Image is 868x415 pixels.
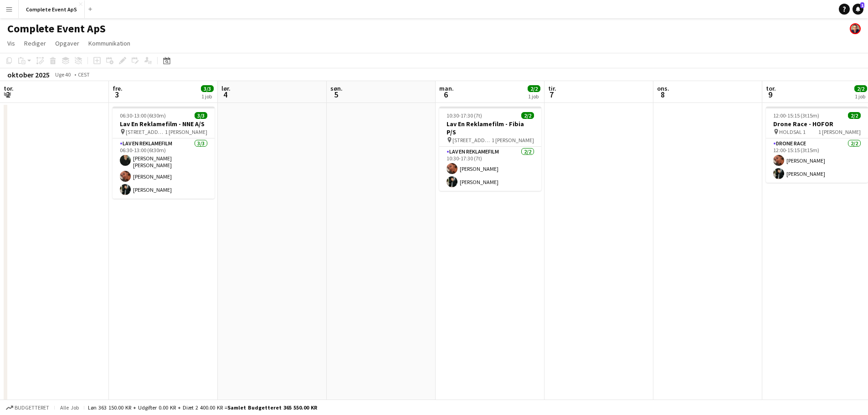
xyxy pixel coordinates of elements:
span: Samlet budgetteret 365 550.00 KR [227,404,317,411]
app-card-role: Lav En Reklamefilm3/306:30-13:00 (6t30m)[PERSON_NAME] [PERSON_NAME][PERSON_NAME][PERSON_NAME] [113,138,215,199]
div: 1 job [201,93,213,100]
span: 2/2 [528,85,540,92]
a: 1 [853,4,863,15]
span: 3/3 [195,112,207,119]
span: 2/2 [521,112,534,119]
span: 6 [438,89,454,100]
div: 1 job [855,93,867,100]
h1: Complete Event ApS [7,22,106,36]
span: 3 [111,89,123,100]
app-job-card: 12:00-15:15 (3t15m)2/2Drone Race - HOFOR HOLDSAL 11 [PERSON_NAME]Drone Race2/212:00-15:15 (3t15m)... [766,107,868,183]
h3: Lav En Reklamefilm - Fibia P/S [439,120,541,136]
span: 1 [PERSON_NAME] [492,137,534,143]
span: Budgetteret [15,405,49,411]
span: Kommunikation [88,39,130,47]
app-user-avatar: Christian Brøckner [850,23,861,34]
span: 2 [2,89,14,100]
a: Vis [4,37,19,49]
span: 2/2 [854,85,867,92]
span: 1 [860,2,864,8]
div: CEST [78,71,90,78]
span: 9 [765,89,776,100]
span: fre. [113,84,123,92]
a: Opgaver [51,37,83,49]
span: tir. [548,84,556,92]
span: [STREET_ADDRESS] [452,137,492,143]
span: Rediger [24,39,46,47]
span: Vis [7,39,15,47]
span: 1 [PERSON_NAME] [818,128,861,135]
span: tor. [4,84,14,92]
span: 06:30-13:00 (6t30m) [120,112,166,119]
app-card-role: Lav En Reklamefilm2/210:30-17:30 (7t)[PERSON_NAME][PERSON_NAME] [439,147,541,191]
span: Alle job [58,404,80,411]
span: 1 [PERSON_NAME] [165,128,207,135]
a: Rediger [21,37,50,49]
span: 7 [547,89,556,100]
div: 1 job [528,93,540,100]
h3: Drone Race - HOFOR [766,120,868,128]
span: man. [439,84,454,92]
div: oktober 2025 [7,70,50,79]
span: Opgaver [55,39,79,47]
button: Complete Event ApS [19,0,85,18]
span: Uge 40 [51,71,74,78]
h3: Lav En Reklamefilm - NNE A/S [113,120,215,128]
a: Kommunikation [85,37,134,49]
div: Løn 363 150.00 KR + Udgifter 0.00 KR + Diæt 2 400.00 KR = [88,404,317,411]
span: 5 [329,89,343,100]
span: 12:00-15:15 (3t15m) [773,112,819,119]
app-job-card: 10:30-17:30 (7t)2/2Lav En Reklamefilm - Fibia P/S [STREET_ADDRESS]1 [PERSON_NAME]Lav En Reklamefi... [439,107,541,191]
span: 10:30-17:30 (7t) [447,112,482,119]
span: HOLDSAL 1 [779,128,806,135]
span: 8 [656,89,669,100]
span: tor. [766,84,776,92]
span: ons. [657,84,669,92]
span: lør. [221,84,231,92]
span: 4 [220,89,231,100]
app-card-role: Drone Race2/212:00-15:15 (3t15m)[PERSON_NAME][PERSON_NAME] [766,138,868,183]
app-job-card: 06:30-13:00 (6t30m)3/3Lav En Reklamefilm - NNE A/S [STREET_ADDRESS]1 [PERSON_NAME]Lav En Reklamef... [113,107,215,199]
span: 3/3 [201,85,214,92]
span: søn. [330,84,343,92]
button: Budgetteret [5,403,51,413]
span: 2/2 [848,112,861,119]
span: [STREET_ADDRESS] [126,128,165,135]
